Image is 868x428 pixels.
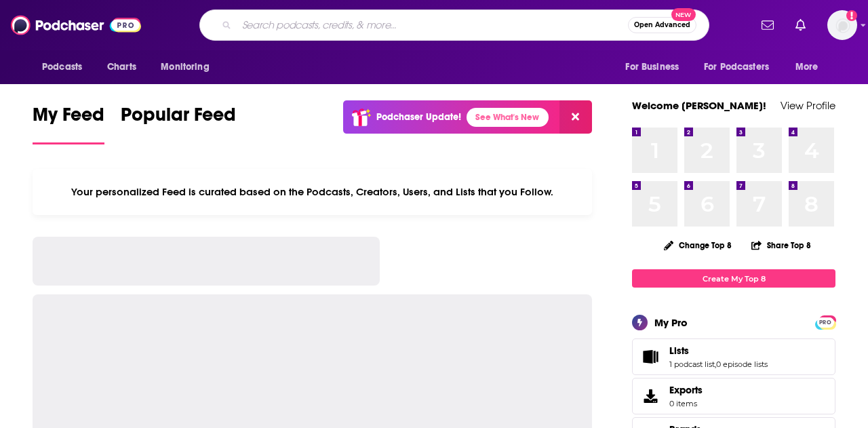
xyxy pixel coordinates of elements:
a: My Feed [33,103,104,144]
div: Your personalized Feed is curated based on the Podcasts, Creators, Users, and Lists that you Follow. [33,169,592,215]
a: Show notifications dropdown [790,14,811,37]
span: Monitoring [161,58,209,77]
span: New [671,8,696,21]
a: Create My Top 8 [632,269,835,288]
a: Lists [669,345,768,357]
button: Open AdvancedNew [628,17,696,33]
span: Podcasts [42,58,82,77]
a: 0 episode lists [716,359,768,369]
span: More [795,58,818,77]
a: Charts [98,54,144,80]
div: My Pro [654,316,688,329]
a: Show notifications dropdown [756,14,779,37]
div: Search podcasts, credits, & more... [199,9,709,41]
span: Lists [632,338,835,375]
svg: Add a profile image [846,10,857,21]
button: open menu [695,54,789,80]
a: See What's New [467,108,549,127]
span: Exports [669,384,703,396]
button: Show profile menu [827,10,857,40]
a: PRO [817,317,833,327]
a: Exports [632,378,835,414]
img: Podchaser - Follow, Share and Rate Podcasts [11,12,141,38]
button: Change Top 8 [656,237,740,254]
p: Podchaser Update! [376,111,461,123]
span: For Business [625,58,679,77]
button: open menu [616,54,696,80]
span: Charts [107,58,136,77]
span: Exports [637,387,664,406]
input: Search podcasts, credits, & more... [237,14,628,36]
span: , [715,359,716,369]
a: 1 podcast list [669,359,715,369]
span: Logged in as amandalamPR [827,10,857,40]
span: Open Advanced [634,22,690,28]
a: View Profile [781,99,835,112]
img: User Profile [827,10,857,40]
button: open menu [33,54,100,80]
a: Popular Feed [121,103,236,144]
button: Share Top 8 [751,232,812,258]
button: open menu [786,54,835,80]
span: 0 items [669,399,703,408]
span: Popular Feed [121,103,236,134]
span: PRO [817,317,833,328]
span: My Feed [33,103,104,134]
a: Lists [637,347,664,366]
span: Lists [669,345,689,357]
a: Welcome [PERSON_NAME]! [632,99,766,112]
button: open menu [151,54,226,80]
span: For Podcasters [704,58,769,77]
